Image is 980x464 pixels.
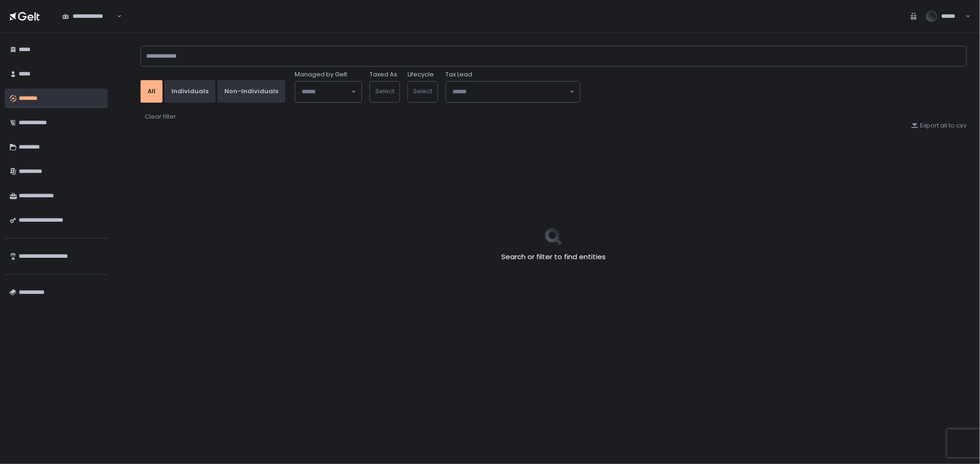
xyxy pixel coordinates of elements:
[56,6,122,26] div: Search for option
[375,87,394,96] span: Select
[502,252,606,262] h2: Search or filter to find entities
[453,87,569,97] input: Search for option
[144,112,177,121] button: Clear filter
[370,70,397,79] label: Taxed As
[408,70,434,79] label: Lifecycle
[217,80,285,103] button: Non-Individuals
[446,82,580,102] div: Search for option
[413,87,432,96] span: Select
[302,87,350,97] input: Search for option
[164,80,215,103] button: Individuals
[141,80,163,103] button: All
[148,87,156,96] div: All
[116,12,116,21] input: Search for option
[911,121,967,130] button: Export all to csv
[145,112,176,121] div: Clear filter
[295,82,362,102] div: Search for option
[295,70,347,79] span: Managed by Gelt
[224,87,278,96] div: Non-Individuals
[445,70,472,79] span: Tax Lead
[171,87,208,96] div: Individuals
